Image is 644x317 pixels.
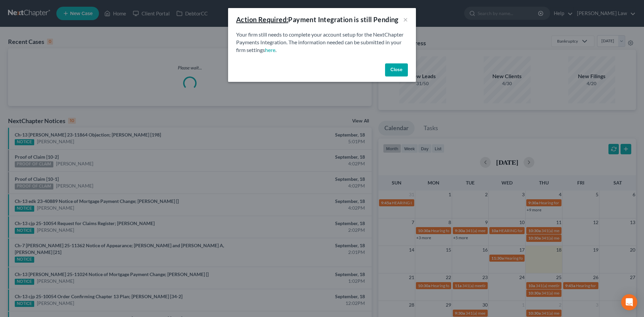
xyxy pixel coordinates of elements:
p: Your firm still needs to complete your account setup for the NextChapter Payments Integration. Th... [236,31,408,54]
button: × [403,15,408,23]
div: Open Intercom Messenger [621,294,637,310]
u: Action Required: [236,15,288,23]
div: Payment Integration is still Pending [236,15,398,24]
button: Close [385,63,408,77]
a: here [265,47,275,53]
